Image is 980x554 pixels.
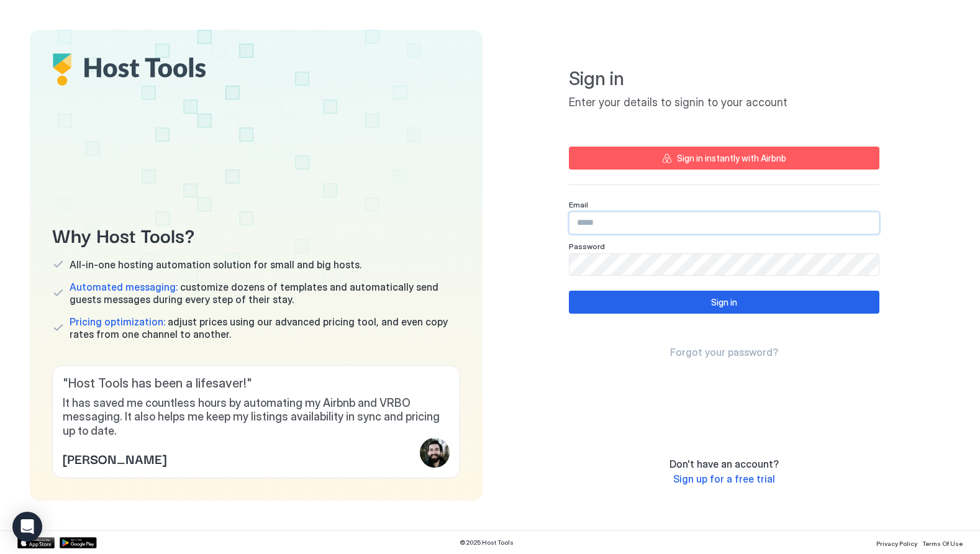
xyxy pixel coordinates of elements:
a: Sign up for a free trial [673,473,775,486]
span: Don't have an account? [669,458,779,470]
button: Sign in instantly with Airbnb [569,147,879,170]
span: Automated messaging: [70,281,178,293]
button: Sign in [569,291,879,314]
div: profile [420,438,450,468]
div: Sign in instantly with Airbnb [677,152,786,165]
span: Password [569,242,605,251]
span: Enter your details to signin to your account [569,96,879,110]
span: It has saved me countless hours by automating my Airbnb and VRBO messaging. It also helps me keep... [63,396,450,438]
span: Sign in [569,67,879,91]
a: Terms Of Use [922,536,963,549]
span: [PERSON_NAME] [63,449,166,468]
a: Forgot your password? [670,346,778,359]
div: Sign in [711,296,737,309]
span: Pricing optimization: [70,316,165,328]
div: Open Intercom Messenger [12,512,42,542]
span: " Host Tools has been a lifesaver! " [63,376,450,391]
input: Input Field [569,254,879,275]
a: Google Play Store [60,537,97,548]
span: Privacy Policy [876,540,917,547]
a: App Store [17,537,55,548]
a: Privacy Policy [876,536,917,549]
span: adjust prices using our advanced pricing tool, and even copy rates from one channel to another. [70,316,460,340]
span: Terms Of Use [922,540,963,547]
span: Why Host Tools? [52,220,460,248]
span: © 2025 Host Tools [460,538,514,547]
span: customize dozens of templates and automatically send guests messages during every step of their s... [70,281,460,306]
span: All-in-one hosting automation solution for small and big hosts. [70,258,361,271]
input: Input Field [569,212,879,234]
span: Sign up for a free trial [673,473,775,485]
span: Email [569,200,588,209]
